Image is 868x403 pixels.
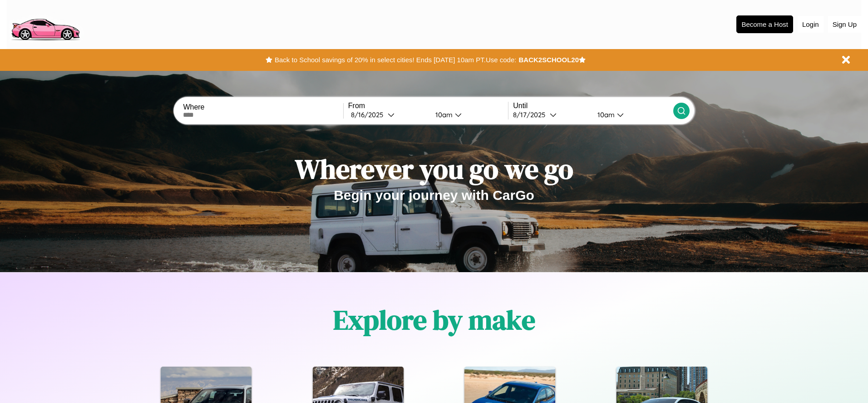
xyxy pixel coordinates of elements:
label: Until [513,102,673,110]
button: Become a Host [736,15,793,33]
h1: Explore by make [333,301,535,338]
label: Where [183,103,343,111]
button: Sign Up [828,16,861,33]
b: BACK2SCHOOL20 [518,56,579,64]
div: 8 / 17 / 2025 [513,110,550,119]
div: 8 / 16 / 2025 [351,110,388,119]
div: 10am [431,110,455,119]
button: 8/16/2025 [348,110,428,119]
button: 10am [428,110,508,119]
button: 10am [590,110,673,119]
div: 10am [593,110,617,119]
button: Back to School savings of 20% in select cities! Ends [DATE] 10am PT.Use code: [272,54,518,66]
label: From [348,102,508,110]
img: logo [7,5,84,43]
button: Login [798,16,824,33]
